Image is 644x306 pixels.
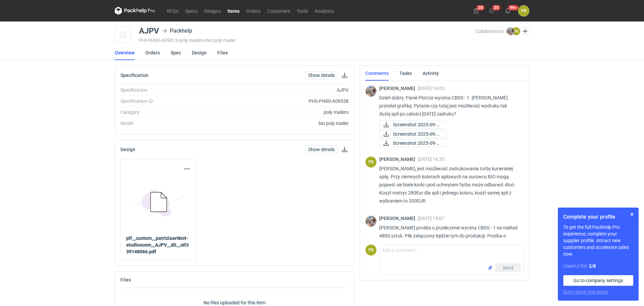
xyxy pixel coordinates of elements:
button: Send [496,264,521,272]
div: AJPV [139,27,159,35]
p: To get the full Packhelp Pro experience, complete your supplier profile. Attract new customers an... [563,224,633,257]
button: PB [518,5,529,16]
div: AJPV [212,87,349,93]
h1: Complete your profile [563,213,633,221]
strong: plf__custom__patriziaartknit-studioscom__AJPV__d0__oR339148066.pdf [126,235,189,254]
a: Items [224,7,243,15]
div: PHS-PH00-A09538 [212,98,349,104]
img: Michał Palasek [506,27,514,35]
span: Collaborators [475,29,504,34]
span: [PERSON_NAME] [379,157,418,162]
a: Designs [201,7,224,15]
div: Category [120,109,212,116]
span: [PERSON_NAME] [379,86,418,91]
a: Comments [365,66,389,81]
span: [PERSON_NAME] [379,216,418,221]
a: Show details [305,71,338,79]
div: Piotr Bożek [365,157,377,168]
div: Specification [120,87,212,93]
button: Edit collaborators [521,27,530,36]
a: Activity [423,66,439,81]
span: [DATE] 14:35 [418,157,444,162]
a: Show details [305,145,338,154]
div: bio poly mailer [212,120,349,127]
span: Screenshot 2025-09-0... [393,139,440,147]
div: Piotr Bożek [365,245,377,256]
h2: Design [120,147,135,152]
div: Packhelp [162,27,192,35]
a: Screenshot 2025-09-0... [379,130,446,138]
button: 99+ [502,5,513,16]
button: 25 [487,5,497,16]
figcaption: PB [512,27,520,35]
div: Screenshot 2025-09-03 at 12.21.56.png [379,130,446,138]
span: • bio poly mailer [204,38,236,43]
svg: Packhelp Pro [115,7,155,15]
a: Analytics [311,7,337,15]
figcaption: PB [365,245,377,256]
strong: 2 / 8 [589,263,596,269]
p: [PERSON_NAME] prośba o przeliczenie wyceny CBDS - 1 na nakład 4800 sztuk. Plik załączony będzie t... [379,224,518,256]
div: Specification ID [120,98,212,104]
figcaption: PB [365,157,377,168]
div: Model [120,120,212,127]
span: Screenshot 2025-09-0... [393,130,440,138]
button: Download specification [341,71,349,79]
div: Screenshot 2025-09-03 at 12.22.58.png [379,139,446,147]
p: Dzień dobry. Panie Piotrze wycena CBDS - 1. [PERSON_NAME] przesłał grafikę. Pytanie czy tutaj jes... [379,94,518,118]
a: Download design [341,145,349,154]
div: PHI-PH00-A09013 [139,38,475,43]
a: Go to company settings [563,275,633,286]
span: • poly mailers [178,38,204,43]
a: Customers [264,7,293,15]
a: Orders [145,45,160,60]
span: Send [503,265,513,270]
span: [DATE] 14:03 [418,86,444,91]
span: Screenshot 2025-09-0... [393,121,440,128]
a: Orders [243,7,264,15]
p: No files uploaded for this item [204,299,265,306]
span: [DATE] 15:07 [418,216,444,221]
button: Actions [183,165,191,173]
a: Overview [115,45,135,60]
a: Spec [171,45,181,60]
a: plf__custom__patriziaartknit-studioscom__AJPV__d0__oR339148066.pdf [126,235,191,255]
h2: Specification [120,73,148,78]
button: Don’t show this again [563,289,608,295]
a: Design [192,45,207,60]
a: Files [217,45,228,60]
a: Specs [182,7,201,15]
div: Screenshot 2025-09-03 at 12.21.41.png [379,121,446,129]
div: Piotr Bożek [518,5,529,16]
a: RFQs [164,7,182,15]
div: poly mailers [212,109,349,116]
a: Screenshot 2025-09-0... [379,139,446,147]
p: [PERSON_NAME], jest możliwość zadrukowania torby kurierskiej aplą. Przy ciemnych kolorach aplowyc... [379,165,518,205]
div: Completed: [563,263,633,270]
button: Skip for now [628,210,636,218]
img: Michał Palasek [365,216,377,227]
button: 20 [471,5,481,16]
h2: Files [120,277,131,282]
a: Tasks [399,66,412,81]
img: Michał Palasek [365,86,377,97]
a: Tools [293,7,311,15]
a: Screenshot 2025-09-0... [379,121,446,129]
